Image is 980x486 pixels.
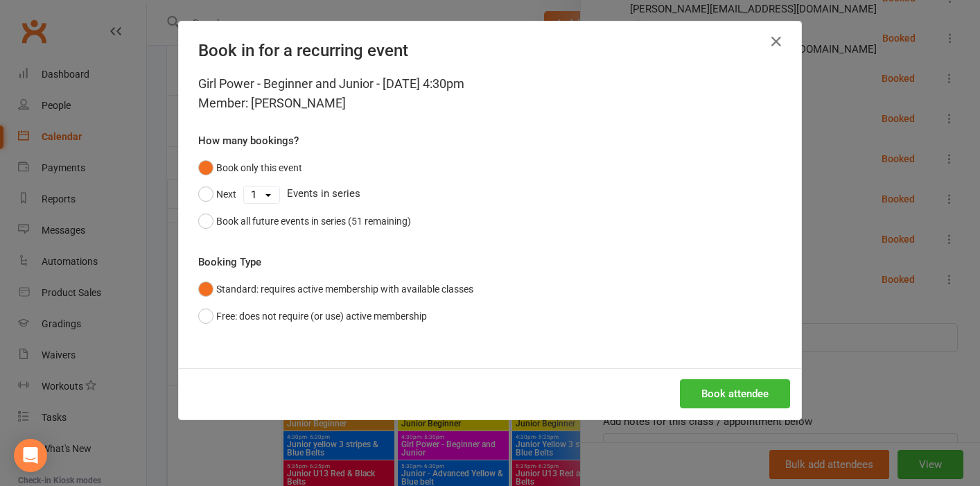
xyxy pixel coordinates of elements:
button: Book all future events in series (51 remaining) [198,208,411,234]
button: Standard: requires active membership with available classes [198,276,473,302]
div: Book all future events in series (51 remaining) [216,214,411,229]
label: How many bookings? [198,132,299,149]
label: Booking Type [198,254,261,270]
div: Events in series [198,181,782,207]
div: Girl Power - Beginner and Junior - [DATE] 4:30pm Member: [PERSON_NAME] [198,74,782,113]
button: Free: does not require (or use) active membership [198,303,427,329]
button: Next [198,181,236,207]
div: Open Intercom Messenger [14,439,47,472]
button: Book only this event [198,155,302,181]
button: Book attendee [680,379,790,408]
h4: Book in for a recurring event [198,41,782,60]
button: Close [765,31,787,53]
